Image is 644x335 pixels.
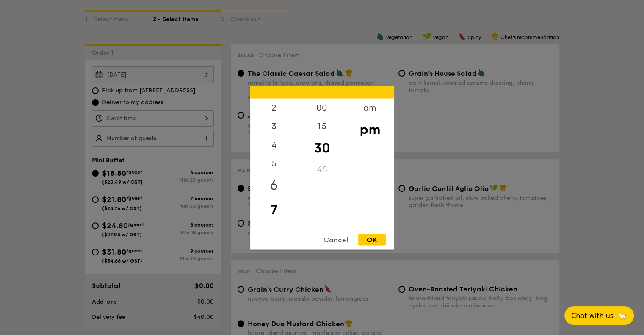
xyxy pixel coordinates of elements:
[250,197,298,222] div: 7
[571,312,614,320] span: Chat with us
[250,173,298,197] div: 6
[346,117,394,141] div: pm
[298,117,346,136] div: 15
[346,98,394,117] div: am
[358,234,386,245] div: OK
[250,117,298,136] div: 3
[298,98,346,117] div: 00
[250,222,298,241] div: 8
[298,136,346,160] div: 30
[250,98,298,117] div: 2
[617,311,627,321] span: 🦙
[298,160,346,179] div: 45
[315,234,357,245] div: Cancel
[250,136,298,154] div: 4
[564,306,634,325] button: Chat with us🦙
[250,154,298,173] div: 5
